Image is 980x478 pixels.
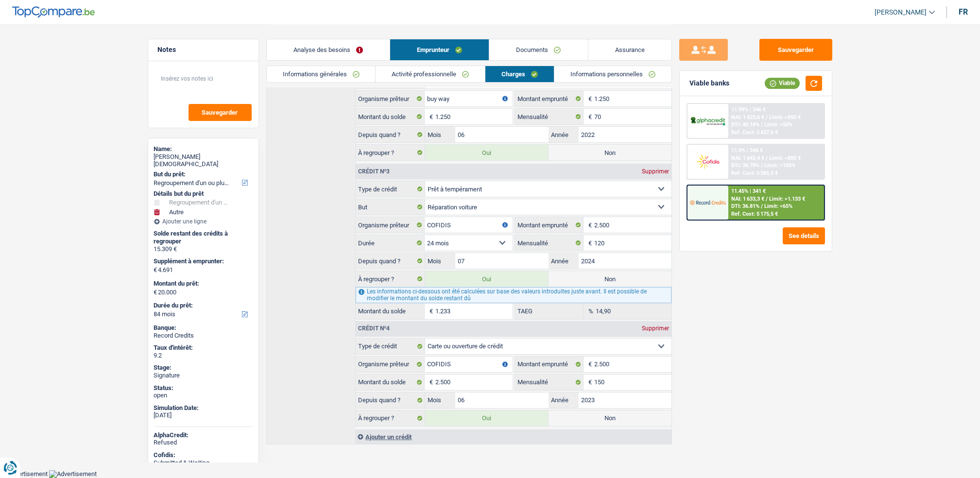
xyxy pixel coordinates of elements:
[554,66,671,82] a: Informations personnelles
[584,235,594,251] span: €
[154,190,253,198] div: Détails but du prêt
[154,352,253,359] div: 9.2
[425,375,435,390] span: €
[154,344,253,352] div: Taux d'intérêt:
[49,470,97,478] img: Advertisement
[549,271,671,287] label: Non
[154,384,253,392] div: Status:
[549,253,579,269] label: Année
[489,39,587,60] a: Documents
[769,155,801,161] span: Limit: >800 €
[515,109,584,124] label: Mensualité
[515,235,584,251] label: Mensualité
[959,7,968,17] div: fr
[731,188,766,194] div: 11.45% | 341 €
[515,375,584,390] label: Mensualité
[455,127,548,142] input: MM
[12,6,95,18] img: TopCompare Logo
[761,162,763,169] span: /
[731,162,759,169] span: DTI: 36.78%
[356,304,425,319] label: Montant du solde
[765,78,800,88] div: Viable
[158,46,249,54] h5: Notes
[689,79,729,87] div: Viable banks
[154,257,251,265] label: Supplément à emprunter:
[154,404,253,412] div: Simulation Date:
[154,459,253,467] div: Submitted & Waiting
[154,153,253,168] div: [PERSON_NAME][DEMOGRAPHIC_DATA]
[584,217,594,233] span: €
[731,203,759,209] span: DTI: 36.81%
[515,91,584,106] label: Montant emprunté
[690,193,726,211] img: Record Credits
[356,91,425,106] label: Organisme prêteur
[584,109,594,124] span: €
[376,66,485,82] a: Activité professionnelle
[515,217,584,233] label: Montant emprunté
[485,66,554,82] a: Charges
[390,39,489,60] a: Emprunteur
[731,170,778,176] div: Ref. Cost: 5 385,5 €
[731,155,764,161] span: NAI: 1 642,4 €
[766,114,768,120] span: /
[356,169,392,174] div: Crédit nº3
[425,127,455,142] label: Mois
[639,169,671,174] div: Supprimer
[154,266,157,274] span: €
[764,121,792,128] span: Limit: <50%
[731,121,759,128] span: DTI: 40.18%
[154,451,253,459] div: Cofidis:
[731,196,764,202] span: NAI: 1 633,3 €
[764,203,792,209] span: Limit: <65%
[356,145,425,160] label: À regrouper ?
[731,106,766,113] div: 11.99% | 346 €
[154,324,253,332] div: Banque:
[584,91,594,106] span: €
[455,253,548,269] input: MM
[639,325,671,331] div: Supprimer
[356,217,425,233] label: Organisme prêteur
[356,325,392,331] div: Crédit nº4
[425,109,435,124] span: €
[731,147,763,154] div: 11.9% | 346 €
[154,411,253,419] div: [DATE]
[189,104,252,121] button: Sauvegarder
[769,196,805,202] span: Limit: >1.133 €
[356,253,425,269] label: Depuis quand ?
[154,302,251,309] label: Durée du prêt:
[425,253,455,269] label: Mois
[356,357,425,372] label: Organisme prêteur
[759,39,832,61] button: Sauvegarder
[154,439,253,446] div: Refused
[425,410,548,426] label: Oui
[356,199,425,215] label: But
[154,245,253,253] div: 15.309 €
[355,429,671,444] div: Ajouter un crédit
[356,271,425,287] label: À regrouper ?
[202,109,238,116] span: Sauvegarder
[584,304,596,319] span: %
[154,392,253,399] div: open
[549,145,671,160] label: Non
[731,114,764,120] span: NAI: 1 423,6 €
[867,4,935,20] a: [PERSON_NAME]
[154,230,253,245] div: Solde restant des crédits à regrouper
[356,339,425,354] label: Type de crédit
[356,393,425,408] label: Depuis quand ?
[154,218,253,225] div: Ajouter une ligne
[425,393,455,408] label: Mois
[425,304,435,319] span: €
[154,280,251,288] label: Montant du prêt:
[549,127,579,142] label: Année
[579,253,671,269] input: AAAA
[356,109,425,124] label: Montant du solde
[356,235,425,251] label: Durée
[154,332,253,340] div: Record Credits
[267,39,390,60] a: Analyse des besoins
[356,181,425,197] label: Type de crédit
[267,66,376,82] a: Informations générales
[549,393,579,408] label: Année
[731,211,778,217] div: Ref. Cost: 5 175,5 €
[584,375,594,390] span: €
[425,271,548,287] label: Oui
